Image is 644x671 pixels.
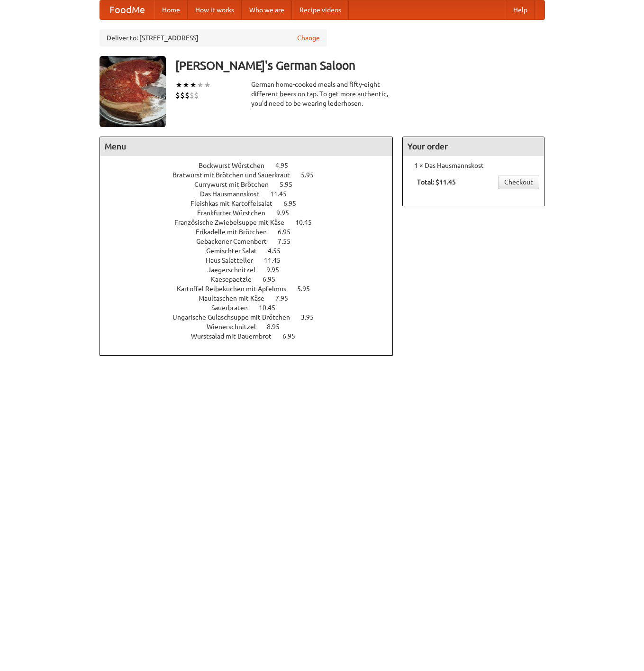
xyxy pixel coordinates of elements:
a: Currywurst mit Brötchen 5.95 [194,181,310,188]
a: Bratwurst mit Brötchen und Sauerkraut 5.95 [172,171,331,179]
a: Französische Zwiebelsuppe mit Käse 10.45 [174,219,329,226]
span: 3.95 [301,313,323,321]
span: 9.95 [276,209,299,217]
span: Sauerbraten [211,304,257,312]
span: Kartoffel Reibekuchen mit Apfelmus [177,285,296,293]
li: $ [190,90,194,101]
span: 10.45 [295,219,321,226]
li: ★ [175,80,182,90]
li: $ [194,90,199,101]
a: How it works [188,0,242,19]
span: 11.45 [270,190,296,198]
span: Ungarische Gulaschsuppe mit Brötchen [172,313,299,321]
span: 6.95 [263,276,285,283]
a: Wurstsalad mit Bauernbrot 6.95 [191,332,313,340]
a: FoodMe [100,0,154,19]
span: 8.95 [267,323,289,331]
li: ★ [204,80,211,90]
span: Gemischter Salat [206,247,266,255]
span: 7.55 [278,238,300,245]
li: $ [180,90,185,101]
span: 5.95 [301,171,323,179]
a: Sauerbraten 10.45 [211,304,293,312]
span: Haus Salatteller [206,257,263,264]
a: Help [506,0,535,19]
b: Total: $11.45 [417,178,456,186]
span: 6.95 [282,332,305,340]
li: 1 × Das Hausmannskost [408,161,539,170]
a: Haus Salatteller 11.45 [206,257,298,264]
span: Französische Zwiebelsuppe mit Käse [174,219,294,226]
a: Fleishkas mit Kartoffelsalat 6.95 [190,200,314,207]
span: 6.95 [283,200,306,207]
li: ★ [182,80,190,90]
span: Bockwurst Würstchen [199,162,274,169]
span: Wienerschnitzel [207,323,265,331]
div: German home-cooked meals and fifty-eight different beers on tap. To get more authentic, you'd nee... [251,80,393,108]
span: Currywurst mit Brötchen [194,181,278,188]
span: Bratwurst mit Brötchen und Sauerkraut [172,171,299,179]
h4: Your order [403,137,544,156]
span: 5.95 [280,181,302,188]
span: 6.95 [278,228,300,236]
a: Change [297,33,320,43]
span: Gebackener Camenbert [196,238,276,245]
a: Jaegerschnitzel 9.95 [208,266,297,274]
span: Frikadelle mit Brötchen [196,228,276,236]
span: 7.95 [275,294,298,302]
span: 4.55 [268,247,290,255]
span: 10.45 [259,304,285,312]
li: ★ [197,80,204,90]
a: Checkout [498,175,539,189]
img: angular.jpg [100,56,166,127]
a: Who we are [242,0,292,19]
span: Kaesepaetzle [211,276,261,283]
span: 4.95 [275,162,298,169]
a: Das Hausmannskost 11.45 [200,190,304,198]
a: Maultaschen mit Käse 7.95 [199,294,306,302]
span: Fleishkas mit Kartoffelsalat [190,200,282,207]
a: Gemischter Salat 4.55 [206,247,298,255]
h4: Menu [100,137,393,156]
span: Wurstsalad mit Bauernbrot [191,332,281,340]
a: Frankfurter Würstchen 9.95 [197,209,307,217]
a: Kartoffel Reibekuchen mit Apfelmus 5.95 [177,285,327,293]
a: Bockwurst Würstchen 4.95 [199,162,306,169]
li: ★ [190,80,197,90]
div: Deliver to: [STREET_ADDRESS] [100,29,327,46]
span: Jaegerschnitzel [208,266,265,274]
a: Frikadelle mit Brötchen 6.95 [196,228,308,236]
span: Frankfurter Würstchen [197,209,275,217]
a: Home [154,0,188,19]
a: Ungarische Gulaschsuppe mit Brötchen 3.95 [172,313,331,321]
li: $ [175,90,180,101]
h3: [PERSON_NAME]'s German Saloon [175,56,545,75]
span: Maultaschen mit Käse [199,294,274,302]
span: 11.45 [264,257,290,264]
a: Wienerschnitzel 8.95 [207,323,297,331]
span: Das Hausmannskost [200,190,269,198]
a: Recipe videos [292,0,349,19]
a: Gebackener Camenbert 7.55 [196,238,308,245]
a: Kaesepaetzle 6.95 [211,276,293,283]
span: 9.95 [266,266,289,274]
li: $ [185,90,190,101]
span: 5.95 [297,285,319,293]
